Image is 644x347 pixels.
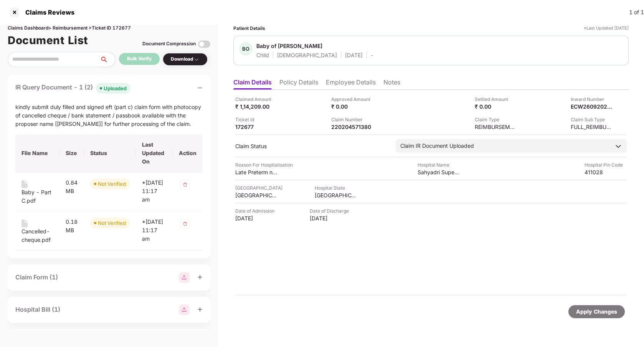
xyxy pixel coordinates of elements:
[59,134,84,172] th: Size
[173,134,203,172] th: Action
[277,51,337,59] div: [DEMOGRAPHIC_DATA]
[331,123,373,131] div: 220204571380
[418,169,460,176] div: Sahyadri Super Speciality Hospital
[127,55,152,63] div: Bulk Verify
[235,142,388,150] div: Claim Status
[235,207,277,215] div: Date of Admission
[629,8,644,17] div: 1 of 1
[66,218,78,235] div: 0.18 MB
[315,192,357,199] div: [GEOGRAPHIC_DATA]
[66,178,78,195] div: 0.84 MB
[235,96,277,103] div: Claimed Amount
[15,134,59,172] th: File Name
[179,304,190,315] img: svg+xml;base64,PHN2ZyBpZD0iR3JvdXBfMjg4MTMiIGRhdGEtbmFtZT0iR3JvdXAgMjg4MTMiIHhtbG5zPSJodHRwOi8vd3...
[179,218,191,230] img: svg+xml;base64,PHN2ZyB4bWxucz0iaHR0cDovL3d3dy53My5vcmcvMjAwMC9zdmciIHdpZHRoPSIzMiIgaGVpZ2h0PSIzMi...
[571,96,613,103] div: Inward Number
[21,227,53,244] div: Cancelled-cheque.pdf
[84,134,136,172] th: Status
[197,274,203,280] span: plus
[571,103,613,110] div: ECW26092025000000487
[15,273,58,282] div: Claim Form (1)
[256,51,269,59] div: Child
[256,42,322,50] div: Baby of [PERSON_NAME]
[235,184,282,192] div: [GEOGRAPHIC_DATA]
[331,103,373,110] div: ₹ 0.00
[315,184,357,192] div: Hospital State
[193,56,200,63] img: svg+xml;base64,PHN2ZyBpZD0iRHJvcGRvd24tMzJ4MzIiIHhtbG5zPSJodHRwOi8vd3d3LnczLm9yZy8yMDAwL3N2ZyIgd2...
[239,42,253,56] div: BO
[571,116,613,123] div: Claim Sub Type
[331,96,373,103] div: Approved Amount
[21,220,28,227] img: svg+xml;base64,PHN2ZyB4bWxucz0iaHR0cDovL3d3dy53My5vcmcvMjAwMC9zdmciIHdpZHRoPSIxNiIgaGVpZ2h0PSIyMC...
[198,38,210,50] img: svg+xml;base64,PHN2ZyBpZD0iVG9nZ2xlLTMyeDMyIiB4bWxucz0iaHR0cDovL3d3dy53My5vcmcvMjAwMC9zdmciIHdpZH...
[614,142,622,150] img: downArrowIcon
[235,169,277,176] div: Late Preterm new born baby
[345,51,363,59] div: [DATE]
[99,52,116,67] button: search
[235,161,293,169] div: Reason For Hospitalisation
[98,180,126,188] div: Not Verified
[585,161,627,169] div: Hospital Pin Code
[576,307,617,316] div: Apply Changes
[383,78,400,89] li: Notes
[326,78,376,89] li: Employee Details
[15,305,60,314] div: Hospital Bill (1)
[15,103,203,128] div: kindly submit duly filled and signed eft (part c) claim form with photocopy of cancelled cheque /...
[235,103,277,110] div: ₹ 1,14,209.00
[142,40,196,48] div: Document Compression
[21,8,74,16] div: Claims Reviews
[21,180,28,188] img: svg+xml;base64,PHN2ZyB4bWxucz0iaHR0cDovL3d3dy53My5vcmcvMjAwMC9zdmciIHdpZHRoPSIxNiIgaGVpZ2h0PSIyMC...
[235,116,277,123] div: Ticket Id
[400,142,474,150] div: Claim IR Document Uploaded
[418,161,460,169] div: Hospital Name
[475,103,517,110] div: ₹ 0.00
[310,215,352,222] div: [DATE]
[235,215,277,222] div: [DATE]
[142,178,167,204] div: *[DATE] 11:17 am
[233,78,272,89] li: Claim Details
[310,207,352,215] div: Date of Discharge
[99,56,115,63] span: search
[8,25,210,32] div: Claims Dashboard > Reimbursement > Ticket ID 172677
[235,192,277,199] div: [GEOGRAPHIC_DATA]
[371,51,373,59] div: -
[179,178,191,191] img: svg+xml;base64,PHN2ZyB4bWxucz0iaHR0cDovL3d3dy53My5vcmcvMjAwMC9zdmciIHdpZHRoPSIzMiIgaGVpZ2h0PSIzMi...
[571,123,613,131] div: FULL_REIMBURSEMENT
[584,25,629,32] div: *Last Updated [DATE]
[235,123,277,131] div: 172677
[8,32,88,49] h1: Document List
[171,56,200,63] div: Download
[21,188,53,205] div: Baby - Part C.pdf
[104,84,127,92] div: Uploaded
[136,134,173,172] th: Last Updated On
[179,272,190,283] img: svg+xml;base64,PHN2ZyBpZD0iR3JvdXBfMjg4MTMiIGRhdGEtbmFtZT0iR3JvdXAgMjg4MTMiIHhtbG5zPSJodHRwOi8vd3...
[475,123,517,131] div: REIMBURSEMENT
[279,78,318,89] li: Policy Details
[331,116,373,123] div: Claim Number
[197,307,203,312] span: plus
[585,169,627,176] div: 411028
[98,219,126,227] div: Not Verified
[197,85,203,91] span: minus
[475,96,517,103] div: Settled Amount
[142,218,167,243] div: *[DATE] 11:17 am
[233,25,265,32] div: Patient Details
[475,116,517,123] div: Claim Type
[15,83,130,94] div: IR Query Document - 1 (2)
